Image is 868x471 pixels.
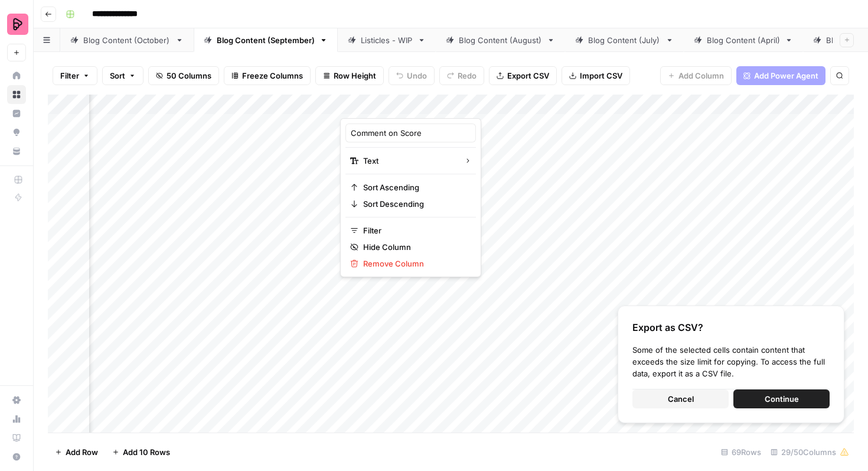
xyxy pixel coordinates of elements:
a: Blog Content (September) [194,28,338,52]
a: Settings [7,391,26,410]
button: Export CSV [489,66,557,85]
button: Row Height [315,66,384,85]
button: Add Row [48,443,105,462]
button: Continue [733,389,830,408]
span: 50 Columns [167,70,211,82]
span: Row Height [334,70,376,82]
div: Blog Content (April) [707,34,780,46]
span: Add Row [66,446,98,458]
a: Your Data [7,142,26,161]
div: Some of the selected cells contain content that exceeds the size limit for copying. To access the... [632,344,830,379]
a: Blog Content (October) [60,28,194,52]
a: Listicles - WIP [338,28,436,52]
span: Sort Ascending [363,181,466,193]
a: Learning Hub [7,428,26,447]
button: Redo [439,66,484,85]
span: Cancel [668,393,694,405]
span: Add 10 Rows [123,446,170,458]
div: Listicles - WIP [361,34,413,46]
button: 50 Columns [148,66,219,85]
button: Workspace: Preply [7,9,26,39]
span: Add Column [678,70,724,82]
button: Add Power Agent [736,66,825,85]
button: Import CSV [562,66,630,85]
div: 69 Rows [716,443,766,462]
div: Blog Content (September) [217,34,315,46]
span: Filter [60,70,79,82]
a: Opportunities [7,123,26,142]
button: Freeze Columns [224,66,311,85]
span: Import CSV [580,70,622,82]
div: Blog Content (August) [459,34,542,46]
button: Filter [53,66,97,85]
a: Home [7,66,26,85]
span: Sort Descending [363,198,466,210]
span: Freeze Columns [242,70,303,82]
button: Sort [102,66,143,85]
span: Continue [765,393,799,405]
span: Text [363,155,455,167]
a: Usage [7,410,26,428]
a: Browse [7,85,26,104]
div: Export as CSV? [632,320,830,334]
a: Insights [7,104,26,123]
span: Sort [110,70,125,82]
span: Filter [363,225,466,236]
span: Remove Column [363,258,466,269]
a: Blog Content (April) [684,28,803,52]
span: Undo [407,70,427,82]
button: Undo [389,66,435,85]
button: Cancel [632,389,729,408]
div: Blog Content (July) [588,34,661,46]
div: Blog Content (October) [83,34,171,46]
button: Add 10 Rows [105,443,177,462]
span: Add Power Agent [754,70,818,82]
a: Blog Content (July) [565,28,684,52]
a: Blog Content (August) [436,28,565,52]
span: Export CSV [507,70,549,82]
button: Add Column [660,66,732,85]
span: Redo [458,70,477,82]
div: 29/50 Columns [766,443,854,462]
button: Help + Support [7,447,26,466]
span: Hide Column [363,241,466,253]
img: Preply Logo [7,14,28,35]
